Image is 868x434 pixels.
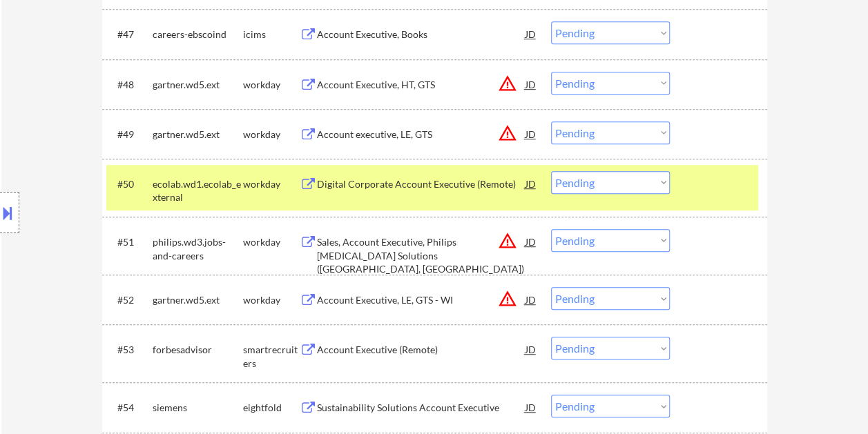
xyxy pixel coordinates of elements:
div: Digital Corporate Account Executive (Remote) [317,177,525,191]
div: JD [524,229,538,254]
div: Account executive, LE, GTS [317,128,525,141]
div: Account Executive, Books [317,28,525,41]
div: gartner.wd5.ext [153,78,243,92]
div: JD [524,72,538,97]
div: JD [524,171,538,196]
div: JD [524,121,538,146]
div: #53 [117,343,142,357]
div: careers-ebscoind [153,28,243,41]
div: workday [243,235,300,249]
div: JD [524,21,538,46]
div: Account Executive, HT, GTS [317,78,525,92]
div: workday [243,78,300,92]
div: JD [524,395,538,420]
div: smartrecruiters [243,343,300,370]
div: #47 [117,28,142,41]
div: Sustainability Solutions Account Executive [317,401,525,415]
div: workday [243,293,300,307]
div: Account Executive (Remote) [317,343,525,357]
button: warning_amber [498,231,517,250]
div: siemens [153,401,243,415]
div: #48 [117,78,142,92]
button: warning_amber [498,124,517,143]
div: icims [243,28,300,41]
div: Sales, Account Executive, Philips [MEDICAL_DATA] Solutions ([GEOGRAPHIC_DATA], [GEOGRAPHIC_DATA]) [317,235,525,276]
div: #54 [117,401,142,415]
div: JD [524,287,538,312]
div: Account Executive, LE, GTS - WI [317,293,525,307]
div: workday [243,177,300,191]
div: JD [524,337,538,362]
div: eightfold [243,401,300,415]
div: forbesadvisor [153,343,243,357]
div: workday [243,128,300,141]
button: warning_amber [498,289,517,308]
button: warning_amber [498,74,517,93]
